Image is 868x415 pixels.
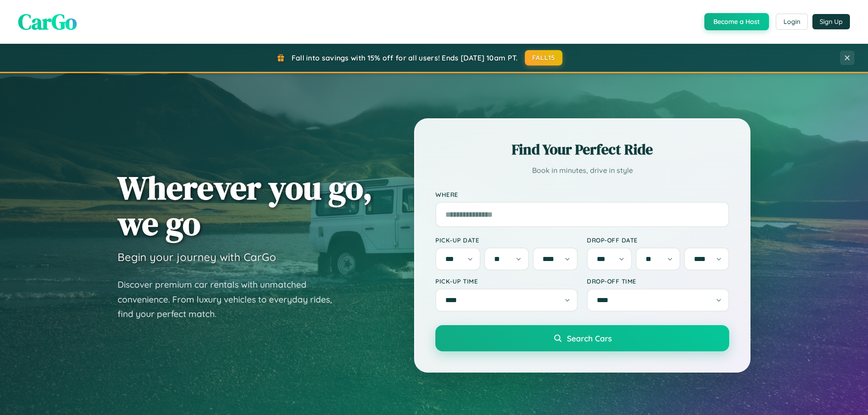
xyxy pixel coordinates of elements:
button: Become a Host [704,13,769,30]
h3: Begin your journey with CarGo [118,250,276,264]
h1: Wherever you go, we go [118,170,373,241]
button: FALL15 [525,50,563,65]
button: Search Cars [435,325,729,351]
h2: Find Your Perfect Ride [435,140,729,159]
span: Search Cars [567,333,612,343]
span: Fall into savings with 15% off for all users! Ends [DATE] 10am PT. [292,53,518,62]
button: Login [776,14,808,30]
label: Drop-off Time [587,277,729,285]
label: Where [435,191,729,198]
span: CarGo [18,7,77,37]
p: Book in minutes, drive in style [435,164,729,177]
p: Discover premium car rentals with unmatched convenience. From luxury vehicles to everyday rides, ... [118,277,344,322]
label: Pick-up Date [435,236,578,244]
button: Sign Up [812,14,850,29]
label: Pick-up Time [435,277,578,285]
label: Drop-off Date [587,236,729,244]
